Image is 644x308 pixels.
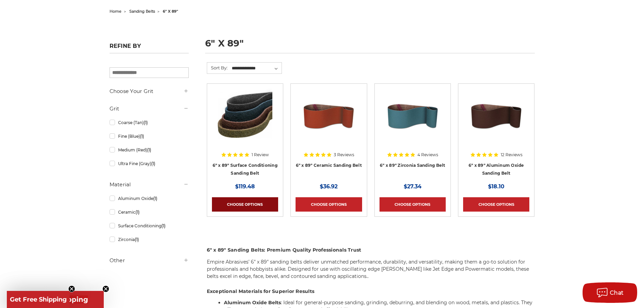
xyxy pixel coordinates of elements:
[7,291,104,308] div: Get Free ShippingClose teaser
[296,163,362,168] a: 6" x 89" Ceramic Sanding Belt
[110,9,121,14] a: home
[135,237,139,242] span: (1)
[135,210,140,215] span: (1)
[385,89,440,143] img: 6" x 89" Zirconia Sanding Belt
[212,89,278,155] a: 6"x89" Surface Conditioning Sanding Belts
[110,105,189,113] h5: Grit
[110,256,189,265] h5: Other
[380,163,445,168] a: 6" x 89" Zirconia Sanding Belt
[218,89,272,143] img: 6"x89" Surface Conditioning Sanding Belts
[380,89,446,155] a: 6" x 89" Zirconia Sanding Belt
[144,120,148,125] span: (1)
[207,288,315,294] strong: Exceptional Materials for Superior Results
[207,247,361,253] strong: 6" x 89" Sanding Belts: Premium Quality Professionals Trust
[110,43,189,53] h5: Refine by
[110,233,189,245] a: Zirconia
[583,282,637,303] button: Chat
[301,89,356,143] img: 6" x 89" Ceramic Sanding Belt
[252,153,269,157] span: 1 Review
[212,197,278,212] a: Choose Options
[153,196,157,201] span: (1)
[163,9,178,14] span: 6" x 89"
[110,180,189,189] h5: Material
[469,89,524,143] img: 6" x 89" Aluminum Oxide Sanding Belt
[235,183,255,190] span: $119.48
[463,197,529,212] a: Choose Options
[213,163,277,176] a: 6" x 89" Surface Conditioning Sanding Belt
[404,183,421,190] span: $27.34
[161,223,166,228] span: (1)
[207,259,529,279] span: Empire Abrasives’ 6" x 89" sanding belts deliver unmatched performance, durability, and versatili...
[380,197,446,212] a: Choose Options
[147,147,151,152] span: (1)
[469,163,524,176] a: 6" x 89" Aluminum Oxide Sanding Belt
[110,130,189,142] a: Fine (Blue)
[110,117,189,129] a: Coarse (Tan)
[463,89,529,155] a: 6" x 89" Aluminum Oxide Sanding Belt
[501,153,523,157] span: 12 Reviews
[417,153,438,157] span: 4 Reviews
[151,161,155,166] span: (1)
[129,9,155,14] a: sanding belts
[231,63,282,73] select: Sort By:
[224,299,281,306] strong: Aluminum Oxide Belts
[102,285,109,292] button: Close teaser
[68,285,75,292] button: Close teaser
[610,290,624,296] span: Chat
[110,220,189,232] a: Surface Conditioning
[110,144,189,156] a: Medium (Red)
[488,183,504,190] span: $18.10
[296,197,362,212] a: Choose Options
[205,39,535,53] h1: 6" x 89"
[296,89,362,155] a: 6" x 89" Ceramic Sanding Belt
[320,183,338,190] span: $36.92
[207,63,228,73] label: Sort By:
[110,158,189,170] a: Ultra Fine (Gray)
[110,206,189,218] a: Ceramic
[7,291,70,308] div: Get Free ShippingClose teaser
[110,87,189,95] h5: Choose Your Grit
[140,134,144,139] span: (1)
[334,153,354,157] span: 3 Reviews
[110,192,189,204] a: Aluminum Oxide
[10,296,67,303] span: Get Free Shipping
